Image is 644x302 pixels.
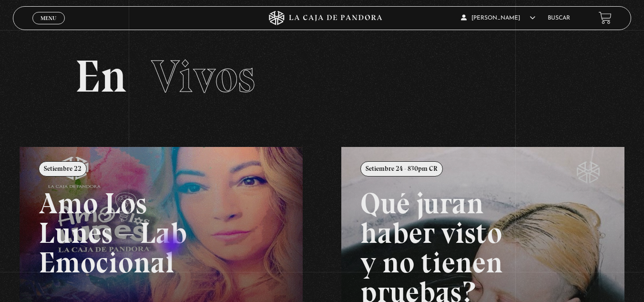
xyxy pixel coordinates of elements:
[548,15,570,21] a: Buscar
[37,23,60,30] span: Cerrar
[599,11,612,24] a: View your shopping cart
[461,15,535,21] span: [PERSON_NAME]
[41,15,56,21] span: Menu
[75,54,570,99] h2: En
[151,49,255,104] span: Vivos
